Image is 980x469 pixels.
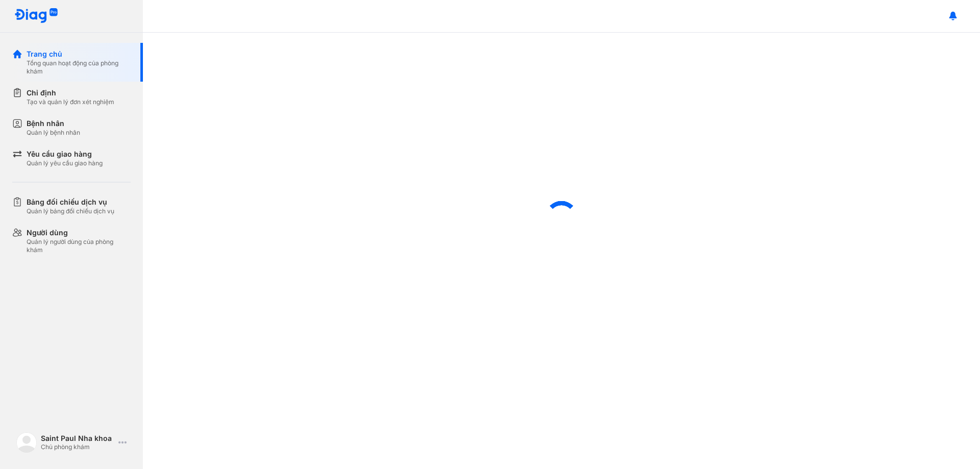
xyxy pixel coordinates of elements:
[14,8,58,24] img: logo
[27,228,131,238] div: Người dùng
[27,207,114,215] div: Quản lý bảng đối chiếu dịch vụ
[27,49,131,59] div: Trang chủ
[41,443,114,451] div: Chủ phòng khám
[27,129,80,137] div: Quản lý bệnh nhân
[27,59,131,76] div: Tổng quan hoạt động của phòng khám
[27,88,114,98] div: Chỉ định
[41,434,114,443] div: Saint Paul Nha khoa
[27,118,80,129] div: Bệnh nhân
[27,159,103,167] div: Quản lý yêu cầu giao hàng
[27,149,103,159] div: Yêu cầu giao hàng
[16,432,37,453] img: logo
[27,197,114,207] div: Bảng đối chiếu dịch vụ
[27,238,131,254] div: Quản lý người dùng của phòng khám
[27,98,114,106] div: Tạo và quản lý đơn xét nghiệm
